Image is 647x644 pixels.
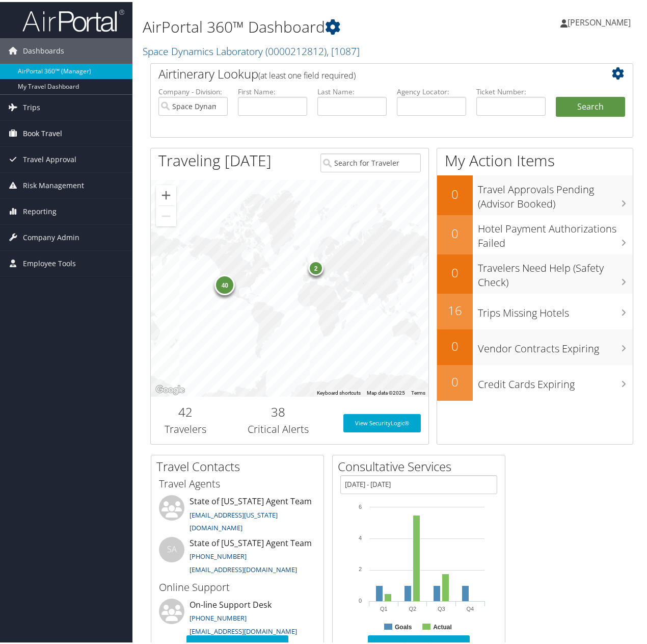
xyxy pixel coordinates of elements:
[359,564,362,570] tspan: 2
[409,604,416,610] text: Q2
[556,95,625,115] button: Search
[143,42,360,56] a: Space Dynamics Laboratory
[190,550,247,559] a: [PHONE_NUMBER]
[265,42,327,56] span: ( 0000212812 )
[23,223,79,248] span: Company Admin
[478,334,633,354] h3: Vendor Contracts Expiring
[158,85,228,95] label: Company - Division:
[560,5,641,36] a: [PERSON_NAME]
[437,292,633,327] a: 16Trips Missing Hotels
[23,197,57,222] span: Reporting
[437,213,633,252] a: 0Hotel Payment Authorizations Failed
[380,604,388,610] text: Q1
[438,604,445,610] text: Q3
[343,412,421,430] a: View SecurityLogic®
[359,596,362,602] tspan: 0
[437,223,473,240] h2: 0
[23,36,64,62] span: Dashboards
[190,563,297,572] a: [EMAIL_ADDRESS][DOMAIN_NAME]
[158,401,212,419] h2: 42
[359,502,362,508] tspan: 6
[258,68,356,79] span: (at least one field required)
[411,388,425,394] a: Terms (opens in new tab)
[568,15,631,26] span: [PERSON_NAME]
[23,119,62,144] span: Book Travel
[317,85,387,95] label: Last Name:
[143,14,475,36] h1: AirPortal 360™ Dashboard
[154,597,321,638] li: On-line Support Desk
[153,381,187,395] a: Open this area in Google Maps (opens a new window)
[437,363,633,399] a: 0Credit Cards Expiring
[437,371,473,389] h2: 0
[159,578,316,593] h3: Online Support
[478,215,633,248] h3: Hotel Payment Authorizations Failed
[190,611,247,621] a: [PHONE_NUMBER]
[23,171,84,196] span: Risk Management
[238,85,307,95] label: First Name:
[338,456,505,473] h2: Consultative Services
[478,299,633,318] h3: Trips Missing Hotels
[437,300,473,317] h2: 16
[327,42,360,56] span: , [ 1087 ]
[317,388,361,395] button: Keyboard shortcuts
[156,183,176,203] button: Zoom in
[437,252,633,292] a: 0Travelers Need Help (Safety Check)
[478,370,633,390] h3: Credit Cards Expiring
[215,272,235,293] div: 40
[437,148,633,169] h1: My Action Items
[478,254,633,288] h3: Travelers Need Help (Safety Check)
[437,184,473,201] h2: 0
[158,63,585,81] h2: Airtinerary Lookup
[154,535,321,577] li: State of [US_STATE] Agent Team
[22,7,124,31] img: airportal-logo.png
[309,258,324,273] div: 2
[466,604,474,610] text: Q4
[437,262,473,279] h2: 0
[395,622,412,629] text: Goals
[437,327,633,363] a: 0Vendor Contracts Expiring
[156,204,176,224] button: Zoom out
[156,456,323,473] h2: Travel Contacts
[23,93,40,118] span: Trips
[359,533,362,539] tspan: 4
[228,420,328,434] h3: Critical Alerts
[154,493,321,535] li: State of [US_STATE] Agent Team
[397,85,466,95] label: Agency Locator:
[190,508,278,531] a: [EMAIL_ADDRESS][US_STATE][DOMAIN_NAME]
[190,625,297,634] a: [EMAIL_ADDRESS][DOMAIN_NAME]
[159,535,184,560] div: SA
[158,420,212,434] h3: Travelers
[228,401,328,419] h2: 38
[23,145,76,170] span: Travel Approval
[476,85,546,95] label: Ticket Number:
[23,249,76,274] span: Employee Tools
[433,622,452,629] text: Actual
[437,173,633,213] a: 0Travel Approvals Pending (Advisor Booked)
[153,381,187,395] img: Google
[159,475,316,489] h3: Travel Agents
[437,336,473,353] h2: 0
[320,151,421,170] input: Search for Traveler
[478,175,633,209] h3: Travel Approvals Pending (Advisor Booked)
[367,388,405,394] span: Map data ©2025
[158,148,272,169] h1: Traveling [DATE]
